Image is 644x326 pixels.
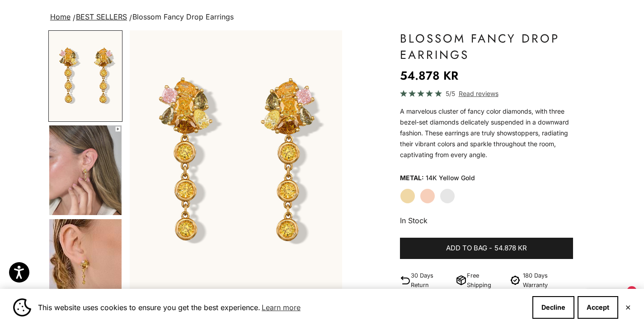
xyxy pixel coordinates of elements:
div: Item 1 of 13 [130,30,342,293]
a: 5/5 Read reviews [400,88,573,99]
button: Close [625,305,631,310]
nav: breadcrumbs [48,11,596,24]
p: In Stock [400,215,573,226]
span: Read reviews [459,88,498,99]
img: #YellowGold [49,31,122,121]
img: #YellowGold #WhiteGold #RoseGold [49,219,122,309]
button: Go to item 5 [48,218,122,310]
span: 54.878 kr [494,243,527,254]
a: Learn more [260,301,302,314]
p: 30 Days Return [411,271,452,290]
a: BEST SELLERS [76,12,127,21]
button: Go to item 1 [48,30,122,122]
sale-price: 54.878 kr [400,67,458,85]
h1: Blossom Fancy Drop Earrings [400,30,573,63]
span: This website uses cookies to ensure you get the best experience. [38,301,525,314]
a: Home [50,12,71,21]
button: Decline [532,296,574,319]
button: Accept [578,296,618,319]
img: Cookie banner [13,298,31,316]
legend: Metal: [400,171,424,185]
variant-option-value: 14K Yellow Gold [426,171,475,185]
button: Add to bag-54.878 kr [400,238,573,259]
img: #YellowGold #RoseGold #WhiteGold [49,125,122,215]
p: A marvelous cluster of fancy color diamonds, with three bezel-set diamonds delicately suspended i... [400,106,573,160]
p: Free Shipping [467,271,504,290]
img: #YellowGold [130,30,342,293]
span: 5/5 [446,88,455,99]
p: 180 Days Warranty [523,271,573,290]
button: Go to item 4 [48,125,122,216]
span: Blossom Fancy Drop Earrings [132,12,234,21]
span: Add to bag [446,243,487,254]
